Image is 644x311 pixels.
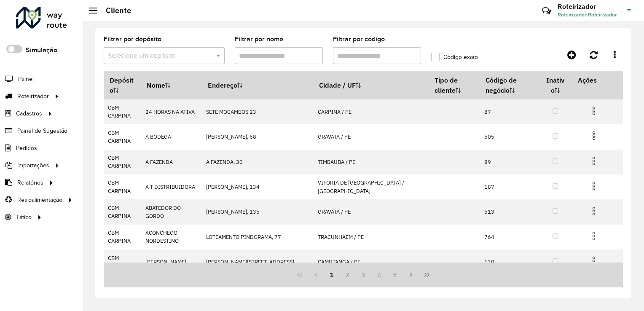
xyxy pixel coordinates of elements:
[202,124,313,149] td: [PERSON_NAME], 68
[16,213,32,222] span: Tático
[104,71,141,99] th: Depósito
[480,124,539,149] td: 505
[26,45,57,55] label: Simulação
[539,71,572,99] th: Inativo
[480,249,539,274] td: 130
[141,174,202,199] td: A T DISTRIBUIDORA
[537,2,555,20] a: Contato Rápido
[141,99,202,124] td: 24 HORAS NA ATIVA
[104,150,141,174] td: CBM CARPINA
[202,99,313,124] td: SETE MOCAMBOS 23
[339,267,355,283] button: 2
[141,71,202,99] th: Nome
[202,174,313,199] td: [PERSON_NAME], 134
[16,144,37,153] span: Pedidos
[202,150,313,174] td: A FAZENDA, 30
[104,174,141,199] td: CBM CARPINA
[202,199,313,224] td: [PERSON_NAME], 135
[202,225,313,249] td: LOTEAMENTO PINDORAMA, 77
[480,150,539,174] td: 89
[313,99,429,124] td: CARPINA / PE
[141,225,202,249] td: ACONCHEGO NORDESTINO
[202,71,313,99] th: Endereço
[480,99,539,124] td: 87
[429,71,480,99] th: Tipo de cliente
[17,92,49,101] span: Roteirizador
[18,75,34,83] span: Painel
[333,34,385,44] label: Filtrar por código
[313,124,429,149] td: GRAVATA / PE
[313,150,429,174] td: TIMBAUBA / PE
[558,11,621,19] span: Roteirizador Roteirizador
[431,53,478,62] label: Código exato
[141,199,202,224] td: ABATEDOR DO GORDO
[480,225,539,249] td: 764
[313,249,429,274] td: CAMUTANGA / PE
[480,199,539,224] td: 513
[355,267,371,283] button: 3
[104,225,141,249] td: CBM CARPINA
[104,99,141,124] td: CBM CARPINA
[313,174,429,199] td: VITORIA DE [GEOGRAPHIC_DATA] / [GEOGRAPHIC_DATA]
[324,267,340,283] button: 1
[141,249,202,274] td: [PERSON_NAME]
[403,267,419,283] button: Next Page
[371,267,387,283] button: 4
[17,196,62,204] span: Retroalimentação
[235,34,283,44] label: Filtrar por nome
[97,6,131,15] h2: Cliente
[17,126,67,135] span: Painel de Sugestão
[141,150,202,174] td: A FAZENDA
[572,71,623,89] th: Ações
[480,71,539,99] th: Código de negócio
[141,124,202,149] td: A BODEGA
[313,225,429,249] td: TRACUNHAEM / PE
[480,174,539,199] td: 187
[313,199,429,224] td: GRAVATA / PE
[104,124,141,149] td: CBM CARPINA
[16,109,42,118] span: Cadastros
[313,71,429,99] th: Cidade / UF
[558,3,621,11] h3: Roteirizador
[104,34,161,44] label: Filtrar por depósito
[419,267,435,283] button: Last Page
[104,249,141,274] td: CBM CARPINA
[202,249,313,274] td: [PERSON_NAME][STREET_ADDRESS]
[17,161,49,170] span: Importações
[387,267,403,283] button: 5
[17,178,43,187] span: Relatórios
[104,199,141,224] td: CBM CARPINA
